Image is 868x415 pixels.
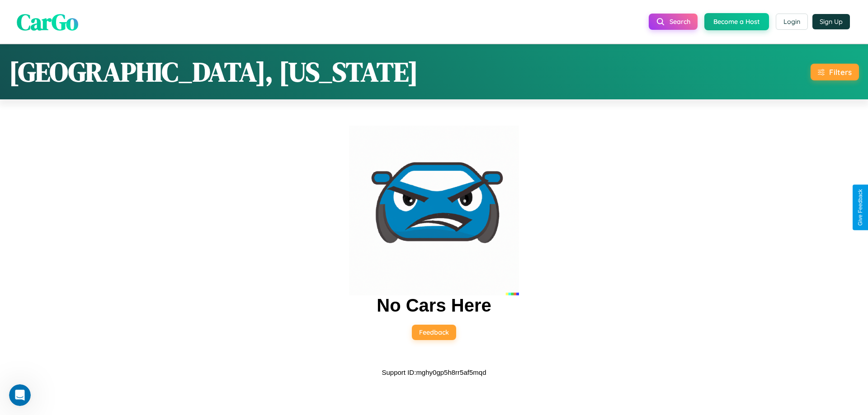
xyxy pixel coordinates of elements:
h2: No Cars Here [377,295,491,316]
iframe: Intercom live chat [9,384,31,406]
button: Login [776,14,808,30]
div: Filters [829,67,852,77]
span: CarGo [17,6,78,37]
p: Support ID: mghy0gp5h8rr5af5mqd [382,366,486,378]
button: Become a Host [704,13,769,30]
button: Filters [811,64,859,80]
div: Give Feedback [857,189,863,226]
button: Search [649,14,698,30]
img: car [349,126,519,295]
button: Feedback [412,325,456,340]
button: Sign Up [812,14,850,29]
span: Search [670,18,690,26]
h1: [GEOGRAPHIC_DATA], [US_STATE] [9,53,418,90]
